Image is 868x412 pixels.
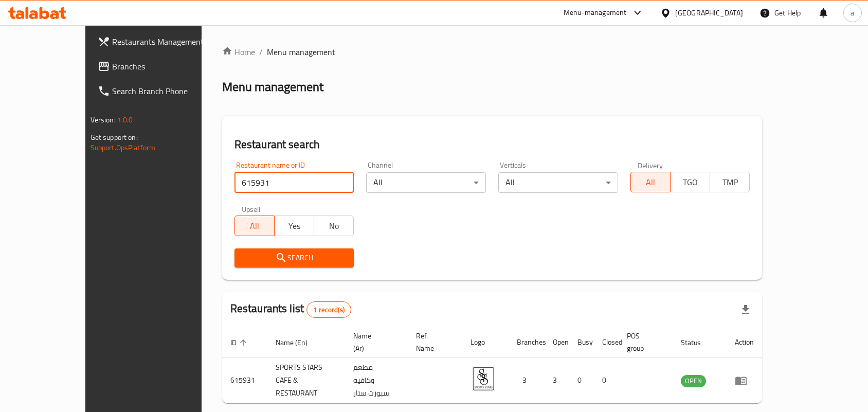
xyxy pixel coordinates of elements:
[230,336,250,349] span: ID
[681,336,714,349] span: Status
[259,46,263,58] li: /
[242,205,261,212] label: Upsell
[564,7,627,19] div: Menu-management
[471,366,496,391] img: SPORTS STARS CAFE & RESTAURANT
[91,113,116,127] span: Version:
[112,60,222,73] span: Branches
[91,131,138,144] span: Get support on:
[222,46,763,58] nav: breadcrumb
[681,375,706,387] span: OPEN
[267,358,346,403] td: SPORTS STARS CAFE & RESTAURANT
[545,358,569,403] td: 3
[569,327,594,358] th: Busy
[91,141,156,154] a: Support.OpsPlatform
[89,29,230,54] a: Restaurants Management
[307,305,351,315] span: 1 record(s)
[234,248,354,267] button: Search
[230,301,351,318] h2: Restaurants list
[274,216,314,236] button: Yes
[545,327,569,358] th: Open
[498,172,618,193] div: All
[735,374,754,387] div: Menu
[366,172,486,193] div: All
[314,216,354,236] button: No
[675,7,743,19] div: [GEOGRAPHIC_DATA]
[89,79,230,103] a: Search Branch Phone
[630,172,671,192] button: All
[234,216,275,236] button: All
[243,252,346,264] span: Search
[727,327,762,358] th: Action
[675,175,706,190] span: TGO
[239,219,270,234] span: All
[234,137,750,152] h2: Restaurant search
[714,175,746,190] span: TMP
[733,297,758,322] div: Export file
[117,113,133,127] span: 1.0.0
[234,172,354,193] input: Search for restaurant name or ID..
[353,330,395,354] span: Name (Ar)
[89,54,230,79] a: Branches
[345,358,407,403] td: مطعم وكافيه سبورت ستار
[276,336,321,349] span: Name (En)
[222,358,267,403] td: 615931
[509,327,545,358] th: Branches
[279,219,310,234] span: Yes
[638,162,663,169] label: Delivery
[594,327,619,358] th: Closed
[222,327,763,403] table: enhanced table
[710,172,750,192] button: TMP
[851,7,854,19] span: a
[267,46,335,58] span: Menu management
[509,358,545,403] td: 3
[635,175,666,190] span: All
[681,375,706,387] div: OPEN
[112,85,222,97] span: Search Branch Phone
[462,327,509,358] th: Logo
[222,46,255,58] a: Home
[569,358,594,403] td: 0
[594,358,619,403] td: 0
[318,219,350,234] span: No
[627,330,660,354] span: POS group
[222,79,323,95] h2: Menu management
[416,330,450,354] span: Ref. Name
[670,172,710,192] button: TGO
[112,35,222,48] span: Restaurants Management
